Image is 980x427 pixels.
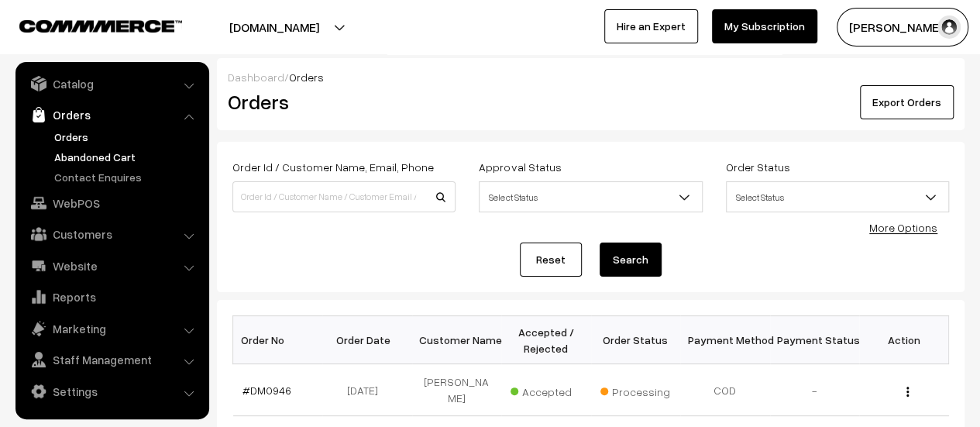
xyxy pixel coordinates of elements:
[289,71,324,84] span: Orders
[228,69,954,85] div: /
[50,169,204,185] a: Contact Enquires
[600,243,662,277] button: Search
[937,15,961,39] img: user
[906,387,909,397] img: Menu
[604,9,698,43] a: Hire an Expert
[680,316,770,364] th: Payment Method
[480,184,701,211] span: Select Status
[726,181,949,212] span: Select Status
[412,364,502,416] td: [PERSON_NAME]
[869,221,937,234] a: More Options
[501,316,591,364] th: Accepted / Rejected
[175,8,373,46] button: [DOMAIN_NAME]
[50,129,204,145] a: Orders
[228,71,284,84] a: Dashboard
[726,159,790,175] label: Order Status
[232,159,434,175] label: Order Id / Customer Name, Email, Phone
[233,316,323,364] th: Order No
[19,70,204,98] a: Catalog
[680,364,770,416] td: COD
[322,364,412,416] td: [DATE]
[19,189,204,217] a: WebPOS
[19,220,204,248] a: Customers
[837,8,968,46] button: [PERSON_NAME]
[50,149,204,165] a: Abandoned Cart
[19,315,204,343] a: Marketing
[232,181,456,212] input: Order Id / Customer Name / Customer Email / Customer Phone
[322,316,412,364] th: Order Date
[860,85,954,119] button: Export Orders
[479,181,702,212] span: Select Status
[19,15,155,34] a: COMMMERCE
[19,20,182,32] img: COMMMERCE
[412,316,502,364] th: Customer Name
[727,184,948,211] span: Select Status
[19,377,204,405] a: Settings
[712,9,817,43] a: My Subscription
[19,283,204,311] a: Reports
[770,316,860,364] th: Payment Status
[770,364,860,416] td: -
[19,252,204,280] a: Website
[520,243,582,277] a: Reset
[600,380,678,400] span: Processing
[228,90,454,114] h2: Orders
[19,101,204,129] a: Orders
[242,384,291,397] a: #DM0946
[19,346,204,374] a: Staff Management
[479,159,561,175] label: Approval Status
[591,316,681,364] th: Order Status
[859,316,949,364] th: Action
[511,380,588,400] span: Accepted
